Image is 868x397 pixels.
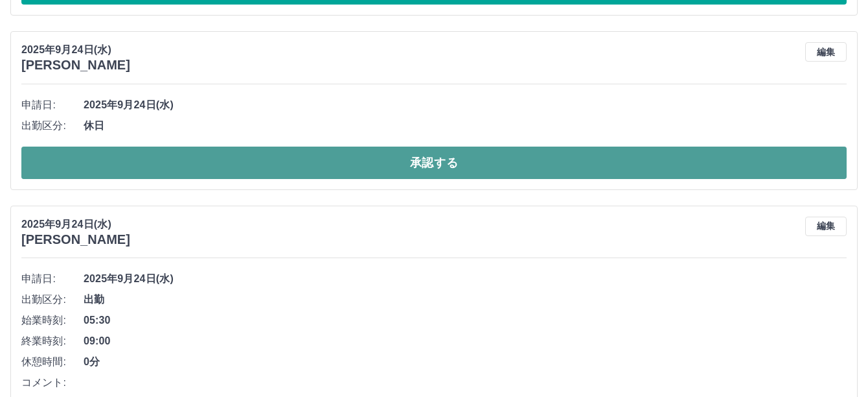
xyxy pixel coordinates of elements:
[21,271,84,287] span: 申請日:
[21,42,130,58] p: 2025年9月24日(水)
[84,333,847,349] span: 09:00
[805,42,847,62] button: 編集
[84,271,847,287] span: 2025年9月24日(水)
[21,147,847,179] button: 承認する
[21,375,84,391] span: コメント:
[21,58,130,73] h3: [PERSON_NAME]
[84,97,847,113] span: 2025年9月24日(水)
[84,292,847,307] span: 出勤
[21,333,84,349] span: 終業時刻:
[21,118,84,134] span: 出勤区分:
[21,313,84,328] span: 始業時刻:
[21,97,84,113] span: 申請日:
[21,217,130,232] p: 2025年9月24日(水)
[21,232,130,247] h3: [PERSON_NAME]
[805,217,847,236] button: 編集
[84,118,847,134] span: 休日
[21,292,84,307] span: 出勤区分:
[21,354,84,370] span: 休憩時間:
[84,354,847,370] span: 0分
[84,313,847,328] span: 05:30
